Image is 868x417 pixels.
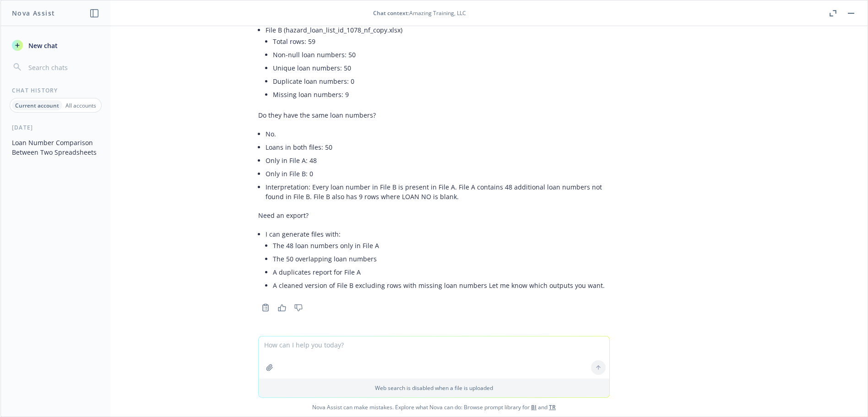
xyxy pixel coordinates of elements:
[273,61,610,75] li: Unique loan numbers: 50
[266,180,610,203] li: Interpretation: Every loan number in File B is present in File A. File A contains 48 additional l...
[531,403,537,411] a: BI
[12,8,55,18] h1: Nova Assist
[4,398,864,417] span: Nova Assist can make mistakes. Explore what Nova can do: Browse prompt library for and
[266,25,610,35] p: File B (hazard_loan_list_id_1078_nf_copy.xlsx)
[266,154,610,167] li: Only in File A: 48
[1,124,110,131] div: [DATE]
[273,88,610,101] li: Missing loan numbers: 9
[273,239,610,252] li: The 48 loan numbers only in File A
[15,102,59,109] p: Current account
[266,127,610,141] li: No.
[1,87,110,94] div: Chat History
[27,41,58,50] span: New chat
[273,265,610,279] li: A duplicates report for File A
[273,279,610,292] li: A cleaned version of File B excluding rows with missing loan numbers Let me know which outputs yo...
[65,102,96,109] p: All accounts
[549,403,556,411] a: TR
[273,252,610,265] li: The 50 overlapping loan numbers
[261,303,270,312] svg: Copy to clipboard
[258,110,610,120] p: Do they have the same loan numbers?
[273,35,610,48] li: Total rows: 59
[266,167,610,180] li: Only in File B: 0
[273,75,610,88] li: Duplicate loan numbers: 0
[266,141,610,154] li: Loans in both files: 50
[266,227,610,294] li: I can generate files with:
[27,61,99,74] input: Search chats
[373,9,466,17] div: : Amazing Training, LLC
[8,135,103,160] button: Loan Number Comparison Between Two Spreadsheets
[373,9,408,17] span: Chat context
[8,37,103,54] button: New chat
[258,211,610,220] p: Need an export?
[273,48,610,61] li: Non-null loan numbers: 50
[291,301,306,314] button: Thumbs down
[264,384,604,392] p: Web search is disabled when a file is uploaded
